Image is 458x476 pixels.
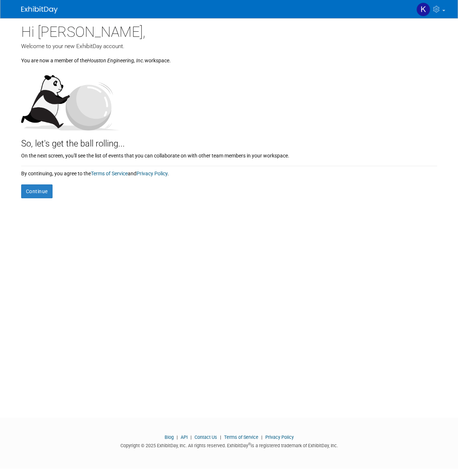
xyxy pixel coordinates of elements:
[165,434,174,440] a: Blog
[21,68,120,130] img: Let's get the ball rolling
[224,434,258,440] a: Terms of Service
[195,434,217,440] a: Contact Us
[248,442,251,446] sup: ®
[259,434,264,440] span: |
[189,434,193,440] span: |
[136,171,168,176] a: Privacy Policy
[181,434,188,440] a: API
[21,18,437,42] div: Hi [PERSON_NAME],
[21,50,437,64] div: You are now a member of the workspace.
[21,166,437,177] div: By continuing, you agree to the and .
[87,58,145,63] i: Houston Engineering, Inc.
[175,434,180,440] span: |
[91,171,128,176] a: Terms of Service
[21,184,53,198] button: Continue
[416,3,430,16] img: Karina Hanson
[21,6,58,13] img: ExhibitDay
[218,434,223,440] span: |
[21,150,437,159] div: On the next screen, you'll see the list of events that you can collaborate on with other team mem...
[21,42,437,50] div: Welcome to your new ExhibitDay account.
[265,434,294,440] a: Privacy Policy
[21,130,437,150] div: So, let's get the ball rolling...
